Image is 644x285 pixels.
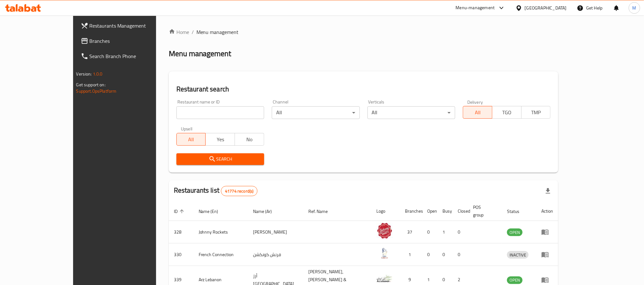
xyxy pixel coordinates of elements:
[182,155,259,163] span: Search
[248,221,303,243] td: [PERSON_NAME]
[208,135,232,144] span: Yes
[76,49,181,64] a: Search Branch Phone
[540,183,556,199] div: Export file
[76,81,106,89] span: Get support on:
[463,106,492,119] button: All
[367,106,455,119] div: All
[176,106,264,119] input: Search for restaurant name or ID..
[248,243,303,266] td: فرنش كونكشن
[76,18,181,33] a: Restaurants Management
[422,243,438,266] td: 0
[536,202,558,221] th: Action
[438,243,453,266] td: 0
[221,188,257,194] span: 41774 record(s)
[541,276,553,284] div: Menu
[507,229,523,236] div: OPEN
[453,221,468,243] td: 0
[377,245,393,261] img: French Connection
[453,202,468,221] th: Closed
[507,208,528,215] span: Status
[272,106,360,119] div: All
[192,28,194,36] li: /
[90,52,175,60] span: Search Branch Phone
[90,22,175,30] span: Restaurants Management
[169,221,194,243] td: 328
[174,186,258,196] h2: Restaurants list
[199,208,227,215] span: Name (En)
[176,84,551,94] h2: Restaurant search
[438,202,453,221] th: Busy
[377,223,393,239] img: Johnny Rockets
[169,49,231,59] h2: Menu management
[90,37,175,45] span: Branches
[400,221,422,243] td: 37
[76,33,181,49] a: Branches
[176,153,264,165] button: Search
[422,202,438,221] th: Open
[174,208,186,215] span: ID
[194,243,248,266] td: French Connection
[176,133,206,146] button: All
[235,133,264,146] button: No
[76,70,92,78] span: Version:
[181,127,193,131] label: Upsell
[467,100,483,104] label: Delivery
[541,251,553,258] div: Menu
[179,135,203,144] span: All
[253,208,280,215] span: Name (Ar)
[507,251,529,259] span: INACTIVE
[524,108,548,117] span: TMP
[521,106,551,119] button: TMP
[205,133,235,146] button: Yes
[456,4,495,12] div: Menu-management
[400,243,422,266] td: 1
[507,229,523,236] span: OPEN
[196,28,239,36] span: Menu management
[237,135,262,144] span: No
[169,243,194,266] td: 330
[221,186,257,196] div: Total records count
[422,221,438,243] td: 0
[93,70,103,78] span: 1.0.0
[507,251,529,259] div: INACTIVE
[438,221,453,243] td: 1
[308,208,336,215] span: Ref. Name
[194,221,248,243] td: Johnny Rockets
[372,202,400,221] th: Logo
[541,228,553,236] div: Menu
[76,87,117,95] a: Support.OpsPlatform
[400,202,422,221] th: Branches
[492,106,522,119] button: TGO
[507,276,523,284] span: OPEN
[169,28,558,36] nav: breadcrumb
[525,4,567,11] div: [GEOGRAPHIC_DATA]
[633,4,636,11] span: M
[495,108,519,117] span: TGO
[453,243,468,266] td: 0
[473,203,495,219] span: POS group
[466,108,490,117] span: All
